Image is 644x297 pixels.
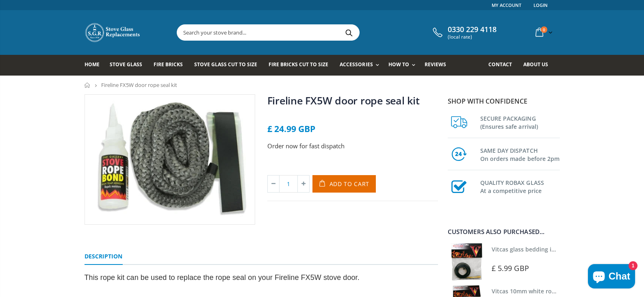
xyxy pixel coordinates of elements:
a: About us [523,55,554,76]
a: Vitcas glass bedding in tape - 2mm x 10mm x 2 meters [492,245,643,253]
span: Reviews [425,61,446,68]
span: £ 24.99 GBP [267,123,315,134]
a: 0 [532,24,554,40]
span: This rope kit can be used to replace the rope seal on your Fireline FX5W stove door. [85,273,360,282]
h3: SAME DAY DISPATCH On orders made before 2pm [480,145,560,163]
a: Home [85,55,106,76]
span: Fire Bricks Cut To Size [269,61,328,68]
a: Contact [488,55,518,76]
button: Search [340,25,358,40]
span: Accessories [340,61,373,68]
a: Accessories [340,55,383,76]
a: Fire Bricks [154,55,189,76]
span: Stove Glass Cut To Size [194,61,257,68]
img: Vitcas stove glass bedding in tape [448,243,486,281]
span: £ 5.99 GBP [492,263,529,273]
span: Stove Glass [110,61,142,68]
a: Fireline FX5W door rope seal kit [267,93,420,107]
span: (local rate) [448,34,497,40]
p: Order now for fast dispatch [267,141,438,151]
span: Add to Cart [330,180,370,188]
h3: SECURE PACKAGING (Ensures safe arrival) [480,113,560,131]
a: 0330 229 4118 (local rate) [431,25,497,40]
a: Home [85,82,91,88]
img: Fireline_FX5W_door_rope_seal_kit_800x_crop_center.webp [85,95,255,224]
div: Customers also purchased... [448,229,560,235]
span: How To [388,61,409,68]
span: 0 [541,26,547,33]
input: Search your stove brand... [177,25,450,40]
a: Stove Glass Cut To Size [194,55,263,76]
span: 0330 229 4118 [448,25,497,34]
img: Stove Glass Replacement [85,22,141,43]
a: Stove Glass [110,55,148,76]
a: How To [388,55,419,76]
p: Shop with confidence [448,96,560,106]
button: Add to Cart [312,175,376,193]
span: Fireline FX5W door rope seal kit [101,81,177,89]
span: Fire Bricks [154,61,183,68]
span: Contact [488,61,512,68]
h3: QUALITY ROBAX GLASS At a competitive price [480,177,560,195]
inbox-online-store-chat: Shopify online store chat [585,264,637,290]
a: Fire Bricks Cut To Size [269,55,334,76]
span: About us [523,61,548,68]
span: Home [85,61,100,68]
a: Reviews [425,55,452,76]
a: Description [85,249,123,265]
